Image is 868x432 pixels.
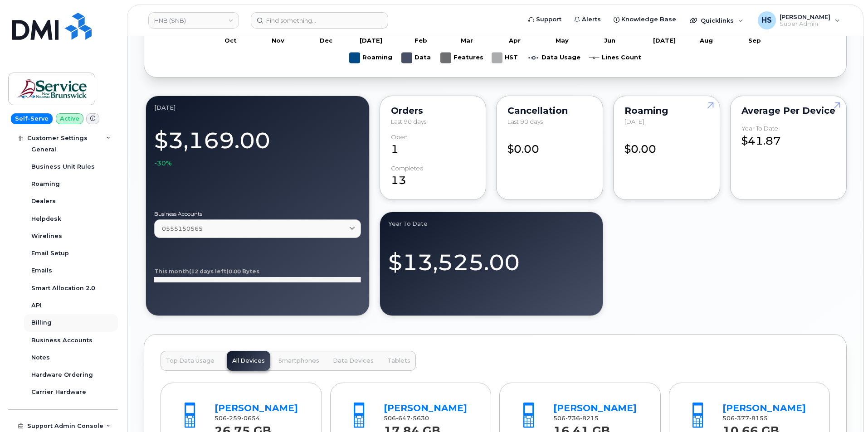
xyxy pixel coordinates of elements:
span: 506 [722,415,768,422]
tspan: 0.00 Bytes [229,268,259,275]
span: Last 90 days [391,118,426,125]
button: Data Devices [327,351,379,371]
span: Quicklinks [701,17,734,24]
tspan: This month [154,268,189,275]
g: Lines Count [589,49,641,67]
span: [PERSON_NAME] [780,13,830,20]
tspan: Feb [414,37,427,44]
span: 259 [227,415,241,422]
button: Smartphones [273,351,325,371]
div: 1 [391,134,475,157]
tspan: Dec [320,37,333,44]
div: $3,169.00 [154,122,361,168]
div: Average per Device [741,107,835,114]
a: [PERSON_NAME] [553,403,637,413]
div: $41.87 [741,125,835,149]
g: Legend [350,49,641,67]
button: Tablets [382,351,416,371]
g: Features [441,49,483,67]
span: 647 [396,415,410,422]
span: 5630 [410,415,429,422]
span: 506 [553,415,599,422]
span: Tablets [387,357,410,364]
tspan: May [556,37,569,44]
span: Alerts [582,15,601,24]
span: Support [536,15,561,24]
a: HNB (SNB) [148,12,239,29]
div: Quicklinks [683,11,750,29]
a: Knowledge Base [607,10,683,29]
g: Data Usage [529,49,580,67]
tspan: [DATE] [653,37,676,44]
a: Support [522,10,568,29]
input: Find something... [251,12,388,29]
div: Open [391,134,408,141]
g: Data [402,49,432,67]
a: [PERSON_NAME] [722,403,806,413]
div: Cancellation [507,107,592,114]
a: Alerts [568,10,607,29]
a: 0555150565 [154,219,361,238]
label: Business Accounts [154,211,361,217]
tspan: Aug [699,37,713,44]
span: 8155 [749,415,768,422]
div: 13 [391,165,475,189]
span: HS [761,15,772,26]
span: Knowledge Base [621,15,676,24]
span: Top Data Usage [166,357,215,364]
div: Roaming [624,107,709,114]
span: -30% [154,159,172,168]
div: $13,525.00 [388,238,595,278]
span: 8215 [580,415,599,422]
div: Heather Space [751,11,846,29]
div: $0.00 [624,134,709,157]
span: [DATE] [624,118,644,125]
span: 0555150565 [162,224,203,233]
span: Last 90 days [507,118,543,125]
span: Smartphones [278,357,319,364]
span: 506 [384,415,429,422]
tspan: Jun [604,37,615,44]
button: Top Data Usage [161,351,220,371]
span: 736 [566,415,580,422]
div: Orders [391,107,475,114]
span: Super Admin [780,20,830,28]
div: Year to Date [741,125,778,132]
span: Data Devices [333,357,374,364]
tspan: Mar [461,37,473,44]
span: 377 [735,415,749,422]
div: completed [391,165,424,172]
a: [PERSON_NAME] [384,403,467,413]
tspan: Sep [748,37,761,44]
span: 0654 [241,415,260,422]
div: Year to Date [388,220,595,228]
div: $0.00 [507,134,592,157]
g: Roaming [350,49,393,67]
tspan: Apr [508,37,521,44]
tspan: (12 days left) [189,268,229,275]
tspan: Nov [272,37,284,44]
tspan: Oct [224,37,237,44]
tspan: [DATE] [360,37,382,44]
a: [PERSON_NAME] [215,403,298,413]
span: 506 [215,415,260,422]
g: HST [492,49,520,67]
div: September 2025 [154,104,361,112]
